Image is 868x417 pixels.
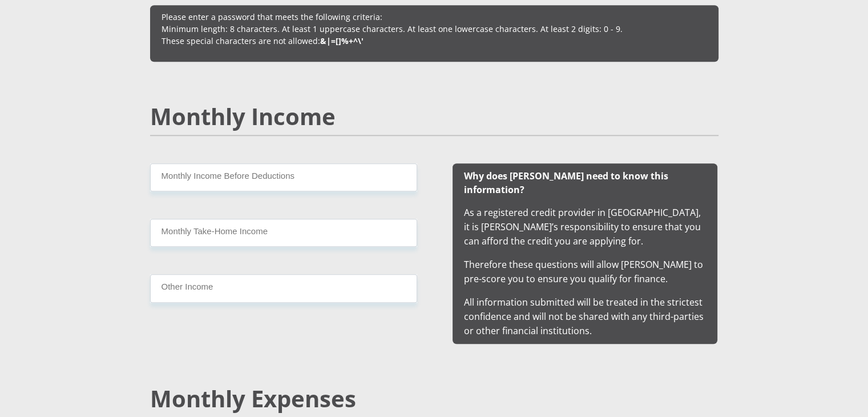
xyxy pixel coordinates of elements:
[150,163,417,191] input: Monthly Income Before Deductions
[464,170,668,196] b: Why does [PERSON_NAME] need to know this information?
[464,169,706,337] span: As a registered credit provider in [GEOGRAPHIC_DATA], it is [PERSON_NAME]’s responsibility to ens...
[150,385,718,412] h2: Monthly Expenses
[162,11,707,47] p: Please enter a password that meets the following criteria: Minimum length: 8 characters. At least...
[320,35,364,46] b: &|=[]%+^\'
[150,219,417,247] input: Monthly Take Home Income
[150,274,417,302] input: Other Income
[150,103,718,130] h2: Monthly Income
